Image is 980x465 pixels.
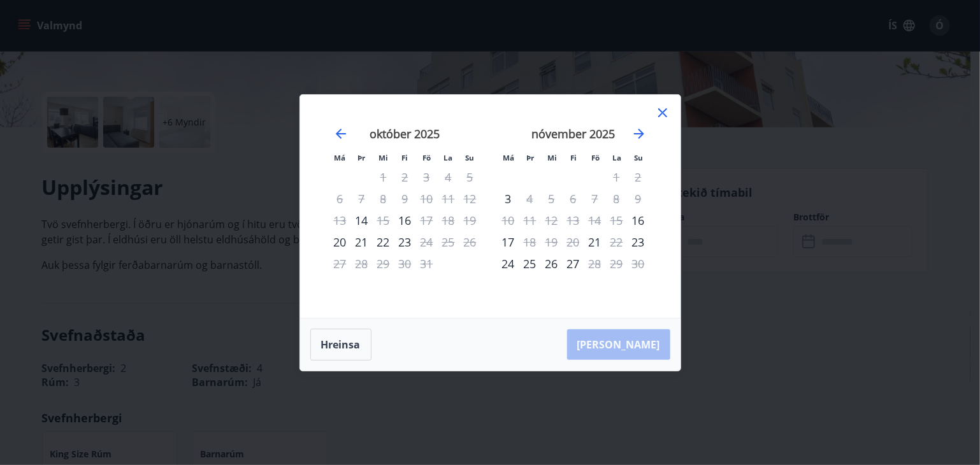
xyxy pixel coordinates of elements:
[351,210,373,231] td: þriðjudagur, 14. október 2025
[606,210,628,231] td: Not available. laugardagur, 15. nóvember 2025
[541,253,563,275] div: 26
[519,188,541,210] td: Not available. þriðjudagur, 4. nóvember 2025
[351,253,373,275] td: Not available. þriðjudagur, 28. október 2025
[466,153,475,162] small: Su
[351,210,373,231] div: Aðeins innritun í boði
[606,253,628,275] td: Not available. laugardagur, 29. nóvember 2025
[519,253,541,275] td: þriðjudagur, 25. nóvember 2025
[438,166,459,188] td: Not available. laugardagur, 4. október 2025
[563,253,584,275] div: 27
[422,153,431,162] small: Fö
[519,231,541,253] div: Aðeins útritun í boði
[531,126,615,141] strong: nóvember 2025
[416,166,438,188] td: Not available. föstudagur, 3. október 2025
[329,231,351,253] td: mánudagur, 20. október 2025
[394,188,416,210] td: Not available. fimmtudagur, 9. október 2025
[519,210,541,231] td: Not available. þriðjudagur, 11. nóvember 2025
[527,153,535,162] small: Þr
[416,231,438,253] div: Aðeins útritun í boði
[394,231,416,253] td: fimmtudagur, 23. október 2025
[416,210,438,231] td: Not available. föstudagur, 17. október 2025
[459,188,481,210] td: Not available. sunnudagur, 12. október 2025
[416,188,438,210] td: Not available. föstudagur, 10. október 2025
[416,210,438,231] div: Aðeins útritun í boði
[459,210,481,231] td: Not available. sunnudagur, 19. október 2025
[571,153,577,162] small: Fi
[563,231,584,253] td: Not available. fimmtudagur, 20. nóvember 2025
[606,231,628,253] div: Aðeins útritun í boði
[563,188,584,210] td: Not available. fimmtudagur, 6. nóvember 2025
[628,188,649,210] td: Not available. sunnudagur, 9. nóvember 2025
[541,188,563,210] td: Not available. miðvikudagur, 5. nóvember 2025
[606,166,628,188] td: Not available. laugardagur, 1. nóvember 2025
[584,231,606,253] td: föstudagur, 21. nóvember 2025
[315,110,665,303] div: Calendar
[547,153,557,162] small: Mi
[459,166,481,188] td: Not available. sunnudagur, 5. október 2025
[378,153,388,162] small: Mi
[563,253,584,275] td: fimmtudagur, 27. nóvember 2025
[498,253,519,275] td: mánudagur, 24. nóvember 2025
[351,188,373,210] td: Not available. þriðjudagur, 7. október 2025
[444,153,453,162] small: La
[606,188,628,210] td: Not available. laugardagur, 8. nóvember 2025
[541,210,563,231] td: Not available. miðvikudagur, 12. nóvember 2025
[606,231,628,253] td: Not available. laugardagur, 22. nóvember 2025
[519,253,541,275] div: 25
[628,231,649,253] div: Aðeins innritun í boði
[373,231,394,253] div: 22
[310,329,371,361] button: Hreinsa
[498,210,519,231] td: Not available. mánudagur, 10. nóvember 2025
[438,188,459,210] td: Not available. laugardagur, 11. október 2025
[459,231,481,253] td: Not available. sunnudagur, 26. október 2025
[519,231,541,253] td: Not available. þriðjudagur, 18. nóvember 2025
[394,231,416,253] div: 23
[335,153,346,162] small: Má
[402,153,408,162] small: Fi
[584,188,606,210] td: Not available. föstudagur, 7. nóvember 2025
[563,210,584,231] td: Not available. fimmtudagur, 13. nóvember 2025
[373,253,394,275] td: Not available. miðvikudagur, 29. október 2025
[438,231,459,253] td: Not available. laugardagur, 25. október 2025
[628,166,649,188] td: Not available. sunnudagur, 2. nóvember 2025
[519,188,541,210] div: Aðeins útritun í boði
[329,210,351,231] td: Not available. mánudagur, 13. október 2025
[635,153,644,162] small: Su
[416,231,438,253] td: Not available. föstudagur, 24. október 2025
[498,231,519,253] td: mánudagur, 17. nóvember 2025
[329,253,351,275] td: Not available. mánudagur, 27. október 2025
[584,210,606,231] td: Not available. föstudagur, 14. nóvember 2025
[498,231,519,253] div: 17
[498,188,519,210] td: mánudagur, 3. nóvember 2025
[628,210,649,231] div: Aðeins innritun í boði
[584,231,606,253] div: Aðeins innritun í boði
[613,153,622,162] small: La
[373,166,394,188] td: Not available. miðvikudagur, 1. október 2025
[373,210,394,231] td: Not available. miðvikudagur, 15. október 2025
[373,188,394,210] td: Not available. miðvikudagur, 8. október 2025
[591,153,600,162] small: Fö
[370,126,440,141] strong: október 2025
[394,166,416,188] td: Not available. fimmtudagur, 2. október 2025
[541,253,563,275] td: miðvikudagur, 26. nóvember 2025
[351,231,373,253] td: þriðjudagur, 21. október 2025
[394,253,416,275] td: Not available. fimmtudagur, 30. október 2025
[394,210,416,231] td: fimmtudagur, 16. október 2025
[584,253,606,275] div: Aðeins útritun í boði
[628,210,649,231] td: sunnudagur, 16. nóvember 2025
[416,253,438,275] td: Not available. föstudagur, 31. október 2025
[541,231,563,253] td: Not available. miðvikudagur, 19. nóvember 2025
[373,210,394,231] div: Aðeins útritun í boði
[373,231,394,253] td: miðvikudagur, 22. október 2025
[329,231,351,253] div: Aðeins innritun í boði
[631,126,647,141] div: Move forward to switch to the next month.
[351,231,373,253] div: 21
[498,253,519,275] div: 24
[584,253,606,275] td: Not available. föstudagur, 28. nóvember 2025
[329,188,351,210] td: Not available. mánudagur, 6. október 2025
[394,210,416,231] div: Aðeins innritun í boði
[503,153,515,162] small: Má
[333,126,349,141] div: Move backward to switch to the previous month.
[628,253,649,275] td: Not available. sunnudagur, 30. nóvember 2025
[628,231,649,253] td: sunnudagur, 23. nóvember 2025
